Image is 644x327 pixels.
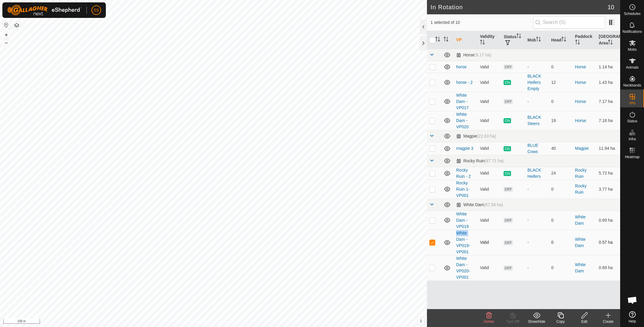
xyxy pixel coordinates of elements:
[525,31,549,49] th: Mob
[628,137,636,141] span: Infra
[504,80,511,85] span: ON
[480,41,485,45] p-sorticon: Activate to sort
[608,3,614,12] span: 10
[478,111,501,130] td: Valid
[527,98,547,105] div: -
[504,187,513,192] span: OFF
[573,31,597,49] th: Paddock
[478,211,501,230] td: Valid
[628,48,637,51] span: Mobs
[484,320,494,324] span: Delete
[533,16,605,29] input: Search (S)
[536,38,541,42] p-sorticon: Activate to sort
[596,111,620,130] td: 7.18 ha
[3,21,10,29] button: Reset Map
[420,318,422,323] span: i
[456,212,469,229] a: White Dam - VP019
[478,61,501,73] td: Valid
[575,168,587,179] a: Rocky Ruin
[549,92,573,111] td: 0
[596,167,620,180] td: 5.72 ha
[549,142,573,155] td: 40
[504,146,511,151] span: ON
[478,142,501,155] td: Valid
[431,19,533,26] span: 1 selected of 10
[190,319,212,325] a: Privacy Policy
[549,111,573,130] td: 19
[7,5,82,16] img: Gallagher Logo
[456,112,469,129] a: White Dam - VP020
[596,211,620,230] td: 0.69 ha
[3,39,10,46] button: –
[596,180,620,199] td: 3.77 ha
[94,7,99,13] span: SS
[575,41,580,45] p-sorticon: Activate to sort
[456,181,470,198] a: Rocky Ruin 1-VP001
[456,158,504,163] div: Rocky Ruin
[575,64,586,69] a: Horse
[575,99,586,104] a: Horse
[596,319,620,324] div: Create
[13,22,20,29] button: Map Layers
[549,61,573,73] td: 0
[549,31,573,49] th: Head
[3,31,10,38] button: +
[628,320,636,323] span: Help
[527,186,547,192] div: -
[418,318,424,324] button: i
[504,171,511,176] span: ON
[219,319,237,325] a: Contact Us
[456,256,470,280] a: White Dam - VP020-VP001
[575,183,587,195] a: Rocky Ruin
[527,217,547,223] div: -
[596,73,620,92] td: 1.43 ha
[624,12,640,16] span: Schedules
[501,319,525,324] div: Turn Off
[549,255,573,280] td: 0
[625,155,640,159] span: Heatmap
[456,134,496,139] div: Magpie
[504,218,513,223] span: OFF
[456,64,467,69] a: horse
[608,41,613,45] p-sorticon: Activate to sort
[456,168,471,179] a: Rocky Ruin - 2
[474,53,491,57] span: (9.17 ha)
[596,230,620,255] td: 0.57 ha
[596,142,620,155] td: 11.94 ha
[516,34,521,39] p-sorticon: Activate to sort
[504,266,513,271] span: OFF
[484,202,503,207] span: (67.56 ha)
[527,239,547,246] div: -
[623,84,641,87] span: Neckbands
[527,265,547,271] div: -
[575,262,586,273] a: White Dam
[456,80,473,85] a: horse - 2
[527,73,547,92] div: BLACK Heifers Empty
[596,92,620,111] td: 7.17 ha
[478,92,501,111] td: Valid
[454,31,478,49] th: VP
[629,101,635,105] span: VPs
[444,38,448,42] p-sorticon: Activate to sort
[478,230,501,255] td: Valid
[435,38,440,42] p-sorticon: Activate to sort
[575,215,586,226] a: White Dam
[549,73,573,92] td: 12
[527,167,547,180] div: BLACK Heifers
[549,230,573,255] td: 0
[477,134,496,138] span: (22.63 ha)
[561,38,566,42] p-sorticon: Activate to sort
[456,202,503,207] div: White Dam
[478,180,501,199] td: Valid
[527,142,547,155] div: BLUE Cows
[549,180,573,199] td: 0
[504,240,513,245] span: OFF
[596,31,620,49] th: [GEOGRAPHIC_DATA] Area
[431,4,608,11] h2: In Rotation
[478,255,501,280] td: Valid
[549,319,572,324] div: Copy
[478,31,501,49] th: Validity
[627,119,637,123] span: Status
[549,211,573,230] td: 0
[504,64,513,70] span: OFF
